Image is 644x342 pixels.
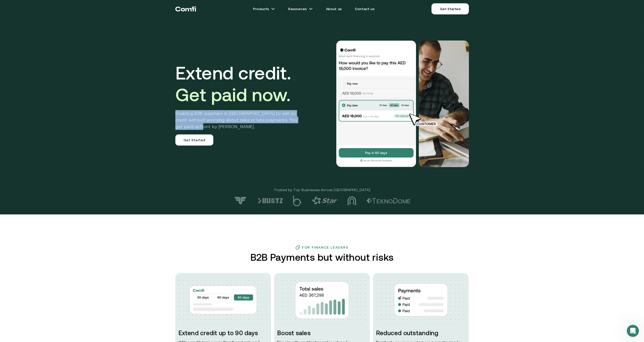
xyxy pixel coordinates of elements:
span: Get paid now. [175,84,291,105]
iframe: Intercom live chat [627,325,639,337]
img: logo-5 [293,195,302,206]
h3: For Finance Leaders [302,245,348,249]
img: img [394,283,448,316]
a: Productsarrow icons [247,4,281,14]
img: arrow icons [271,7,275,11]
a: Contact us [349,4,381,14]
img: logo-4 [312,197,337,205]
h3: Extend credit up to 90 days [178,329,268,337]
h1: Extend credit. [175,62,305,106]
img: logo-2 [366,198,411,204]
img: logo-7 [234,196,247,205]
img: Would you like to pay this AED 18,000.00 invoice? [336,41,417,167]
img: img [295,281,349,319]
img: finance [295,245,300,250]
img: cursor [406,113,443,127]
a: Return to the top of the Comfi home page [175,1,196,16]
img: dots [178,276,268,324]
h3: Reduced outstanding [376,329,466,337]
img: logo-3 [347,196,356,205]
h3: Boost sales [277,329,367,337]
h2: Enabling B2B suppliers in [GEOGRAPHIC_DATA] to sell on credit without worrying about risks or lat... [175,110,305,130]
img: arrow icons [309,7,313,11]
img: logo-6 [258,198,283,204]
a: Get Started [175,134,214,146]
h2: B2B Payments but without risks [248,252,396,263]
img: dots [277,276,367,324]
a: Resourcesarrow icons [282,4,319,14]
a: Get Started [431,3,469,14]
img: dots [376,276,466,324]
img: img [190,282,257,318]
a: About us [320,4,348,14]
img: Would you like to pay this AED 18,000.00 invoice? [419,41,469,167]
